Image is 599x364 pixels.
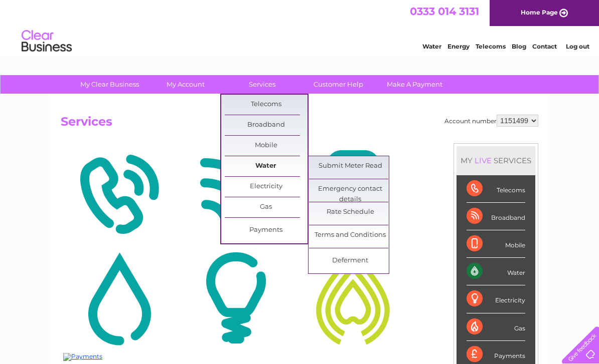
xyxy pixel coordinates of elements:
div: Water [467,258,525,285]
div: Mobile [467,230,525,258]
a: Make A Payment [373,75,456,94]
a: Log out [566,43,589,50]
a: Contact [532,43,557,50]
div: Account number [444,115,538,127]
img: Electricity [180,249,292,346]
img: Gas [297,249,409,346]
a: Energy [447,43,470,50]
img: Broadband [180,146,292,243]
a: Broadband [225,115,308,135]
div: Electricity [467,285,525,313]
img: Payments [63,353,102,361]
a: Gas [225,197,308,217]
a: Water [225,156,308,176]
img: logo.png [21,26,72,57]
div: LIVE [473,156,494,165]
a: Submit Meter Read [309,156,392,176]
a: My Account [144,75,227,94]
a: Rate Schedule [309,202,392,222]
a: Blog [512,43,526,50]
div: Broadband [467,203,525,230]
a: Telecoms [225,95,308,115]
a: Mobile [225,136,308,156]
a: Payments [225,220,308,240]
div: Clear Business is a trading name of Verastar Limited (registered in [GEOGRAPHIC_DATA] No. 3667643... [3,6,477,49]
a: Electricity [225,177,308,197]
h2: Services [61,115,538,134]
img: Water [63,249,175,346]
a: Services [221,75,304,94]
a: 0333 014 3131 [410,5,479,18]
a: Customer Help [297,75,380,94]
a: Telecoms [476,43,506,50]
a: Deferment [309,251,392,271]
div: Telecoms [467,175,525,203]
a: Water [422,43,441,50]
a: Emergency contact details [309,179,392,199]
div: MY SERVICES [457,146,535,175]
img: Telecoms [63,146,175,243]
a: Terms and Conditions [309,225,392,245]
img: Mobile [297,146,409,243]
div: Gas [467,313,525,341]
a: My Clear Business [68,75,151,94]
